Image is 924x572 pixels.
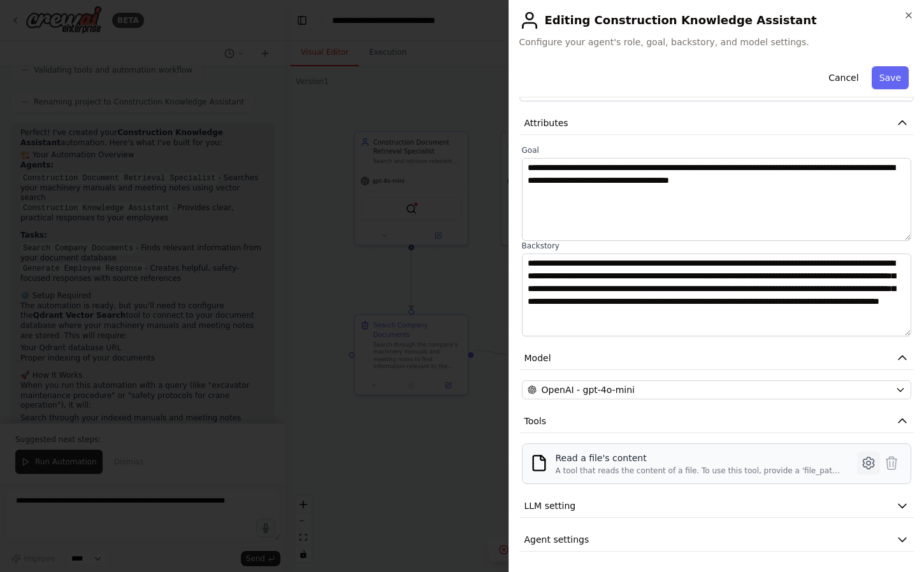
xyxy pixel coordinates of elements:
[522,241,912,251] label: Backstory
[519,111,914,135] button: Attributes
[524,117,568,129] span: Attributes
[519,410,914,433] button: Tools
[880,452,903,475] button: Delete tool
[519,528,914,552] button: Agent settings
[556,466,845,476] div: A tool that reads the content of a file. To use this tool, provide a 'file_path' parameter with t...
[524,533,589,546] span: Agent settings
[519,36,914,48] span: Configure your agent's role, goal, backstory, and model settings.
[872,66,909,89] button: Save
[524,499,576,512] span: LLM setting
[524,415,547,427] span: Tools
[542,383,635,396] span: OpenAI - gpt-4o-mini
[524,352,551,364] span: Model
[821,66,866,89] button: Cancel
[522,380,912,399] button: OpenAI - gpt-4o-mini
[530,454,548,472] img: FileReadTool
[519,10,914,31] h2: Editing Construction Knowledge Assistant
[522,145,912,155] label: Goal
[556,452,845,464] div: Read a file's content
[519,347,914,370] button: Model
[519,494,914,518] button: LLM setting
[857,452,880,475] button: Configure tool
